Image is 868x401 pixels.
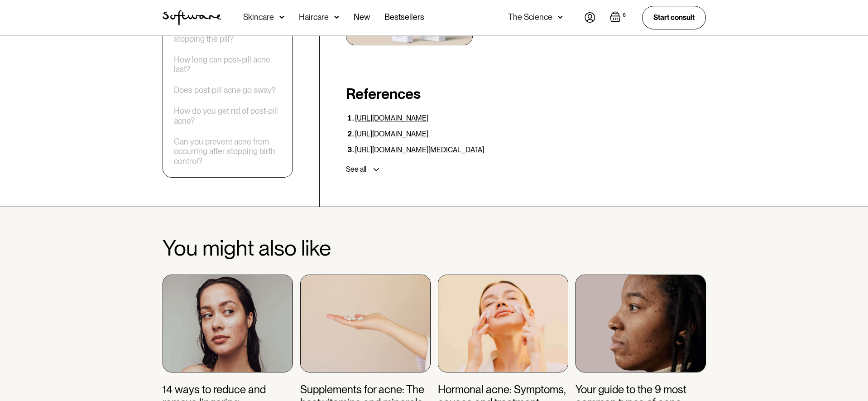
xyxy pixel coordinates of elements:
a: Does post-pill acne go away? [174,86,276,96]
a: How do you get rid of post-pill acne? [174,106,282,126]
a: Can you prevent acne from occurring after stopping birth control? [174,137,282,166]
h2: You might also like [163,236,706,260]
a: Open empty cart [610,11,628,24]
a: [URL][DOMAIN_NAME][MEDICAL_DATA] [355,145,484,154]
img: arrow down [558,13,563,22]
div: See all [346,165,366,174]
div: Skincare [243,13,274,22]
a: [URL][DOMAIN_NAME] [355,114,428,122]
div: Haircare [299,13,329,22]
div: 0 [621,11,628,19]
a: Start consult [642,6,706,29]
a: home [163,10,221,25]
a: [URL][DOMAIN_NAME] [355,130,428,138]
img: Software Logo [163,10,221,25]
div: The Science [508,13,552,22]
a: How long can post-pill acne last? [174,55,282,74]
img: arrow down [334,13,339,22]
img: arrow down [279,13,284,22]
h2: References [346,85,706,102]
